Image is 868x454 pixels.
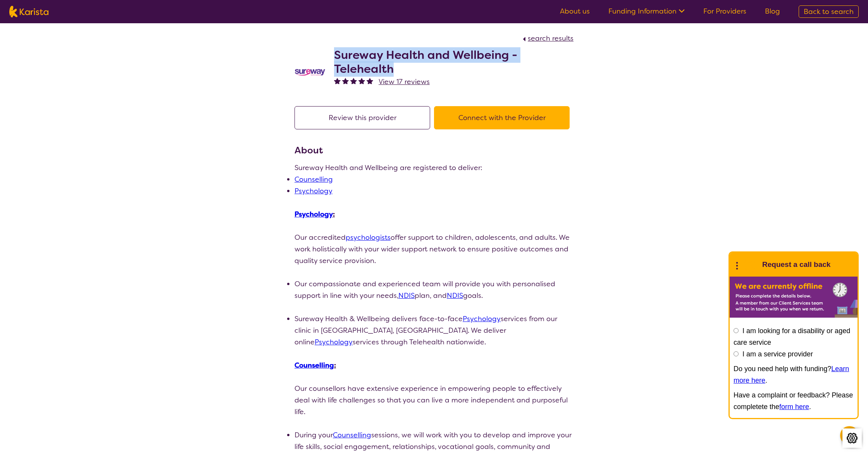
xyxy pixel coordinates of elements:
h2: Sureway Health and Wellbeing - Telehealth [334,48,573,76]
a: NDIS [398,291,415,300]
a: search results [521,34,573,43]
a: Connect with the Provider [434,113,573,122]
a: About us [560,7,590,16]
a: Back to search [799,5,859,18]
a: Review this provider [294,113,434,122]
a: Counselling [333,430,371,440]
p: Our accredited offer support to children, adolescents, and adults. We work holistically with your... [294,232,573,267]
button: Connect with the Provider [434,106,570,129]
a: Psychology [463,314,501,323]
a: Psychology [294,186,332,196]
img: fullstar [334,77,341,84]
img: fullstar [358,77,365,84]
img: fullstar [342,77,349,84]
a: Counselling [294,175,333,184]
img: fullstar [350,77,357,84]
u: : [294,361,336,370]
span: search results [528,34,573,43]
span: Back to search [804,7,854,16]
a: View 17 reviews [379,76,430,88]
a: Blog [765,7,780,16]
a: psychologists [346,233,391,242]
a: NDIS [447,291,463,300]
button: Review this provider [294,106,430,129]
p: Do you need help with funding? . [734,363,854,386]
u: : [294,210,335,219]
a: Psychology [315,337,353,347]
label: I am a service provider [742,350,813,358]
img: Karista offline chat form to request call back [730,277,858,318]
p: Sureway Health and Wellbeing are registered to deliver: [294,162,573,174]
a: For Providers [703,7,746,16]
img: vgwqq8bzw4bddvbx0uac.png [294,68,325,76]
span: View 17 reviews [379,77,430,86]
a: Funding Information [608,7,685,16]
img: Karista logo [9,6,48,17]
p: Our counsellors have extensive experience in empowering people to effectively deal with life chal... [294,383,573,418]
a: form here [779,403,809,411]
a: Psychology [294,210,333,219]
h3: About [294,143,573,157]
li: Sureway Health & Wellbeing delivers face-to-face services from our clinic in [GEOGRAPHIC_DATA], [... [294,313,573,348]
p: Have a complaint or feedback? Please completete the . [734,389,854,413]
li: Our compassionate and experienced team will provide you with personalised support in line with yo... [294,278,573,301]
a: Counselling [294,361,334,370]
h1: Request a call back [762,259,830,270]
img: fullstar [367,77,373,84]
img: Karista [742,257,758,272]
label: I am looking for a disability or aged care service [734,327,850,346]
